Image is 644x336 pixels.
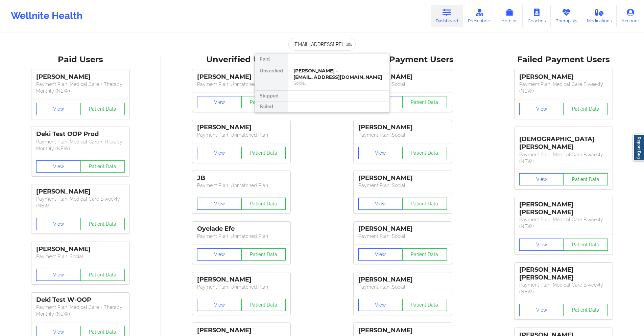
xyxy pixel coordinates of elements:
[36,253,125,260] p: Payment Plan : Social
[551,5,582,27] a: Therapists
[523,5,551,27] a: Coaches
[617,5,644,27] a: Account
[431,5,463,27] a: Dashboard
[166,54,317,65] div: Unverified Users
[80,269,125,281] button: Patient Data
[358,124,447,131] div: [PERSON_NAME]
[5,54,156,65] div: Paid Users
[358,327,447,334] div: [PERSON_NAME]
[197,73,286,81] div: [PERSON_NAME]
[358,198,403,210] button: View
[488,54,639,65] div: Failed Payment Users
[519,216,608,230] p: Payment Plan : Medical Care Biweekly (NEW)
[80,218,125,230] button: Patient Data
[519,239,564,251] button: View
[36,188,125,196] div: [PERSON_NAME]
[197,174,286,182] div: JB
[197,81,286,88] p: Payment Plan : Unmatched Plan
[36,218,81,230] button: View
[197,284,286,290] p: Payment Plan : Unmatched Plan
[255,91,288,102] div: Skipped
[241,198,286,210] button: Patient Data
[36,81,125,94] p: Payment Plan : Medical Care + Therapy Monthly (NEW)
[519,151,608,165] p: Payment Plan : Medical Care Biweekly (NEW)
[402,248,447,261] button: Patient Data
[358,225,447,233] div: [PERSON_NAME]
[197,124,286,131] div: [PERSON_NAME]
[358,233,447,240] p: Payment Plan : Social
[36,296,125,304] div: Deki Test W-OOP
[197,225,286,233] div: Oyelade Efe
[519,266,608,282] div: [PERSON_NAME] [PERSON_NAME]
[463,5,497,27] a: Prescribers
[358,147,403,159] button: View
[36,160,81,173] button: View
[241,147,286,159] button: Patient Data
[358,248,403,261] button: View
[36,73,125,81] div: [PERSON_NAME]
[582,5,617,27] a: Medications
[519,304,564,316] button: View
[402,299,447,311] button: Patient Data
[358,299,403,311] button: View
[197,96,242,108] button: View
[197,276,286,284] div: [PERSON_NAME]
[241,299,286,311] button: Patient Data
[402,147,447,159] button: Patient Data
[402,96,447,108] button: Patient Data
[519,103,564,115] button: View
[519,73,608,81] div: [PERSON_NAME]
[519,173,564,185] button: View
[402,198,447,210] button: Patient Data
[36,138,125,152] p: Payment Plan : Medical Care + Therapy Monthly (NEW)
[197,198,242,210] button: View
[197,233,286,240] p: Payment Plan : Unmatched Plan
[496,5,523,27] a: Admins
[633,134,644,161] a: Report Bug
[255,64,288,91] div: Unverified
[293,68,384,80] div: [PERSON_NAME] - [EMAIL_ADDRESS][DOMAIN_NAME]
[519,201,608,216] div: [PERSON_NAME] [PERSON_NAME]
[36,269,81,281] button: View
[255,53,288,64] div: Paid
[241,248,286,261] button: Patient Data
[358,276,447,284] div: [PERSON_NAME]
[358,81,447,88] p: Payment Plan : Social
[255,102,288,112] div: Failed
[197,327,286,334] div: [PERSON_NAME]
[358,284,447,290] p: Payment Plan : Social
[197,132,286,138] p: Payment Plan : Unmatched Plan
[563,304,608,316] button: Patient Data
[197,299,242,311] button: View
[80,160,125,173] button: Patient Data
[327,54,478,65] div: Skipped Payment Users
[197,248,242,261] button: View
[563,103,608,115] button: Patient Data
[519,282,608,295] p: Payment Plan : Medical Care Biweekly (NEW)
[358,73,447,81] div: [PERSON_NAME]
[293,80,384,86] div: Social
[563,173,608,185] button: Patient Data
[197,147,242,159] button: View
[358,174,447,182] div: [PERSON_NAME]
[563,239,608,251] button: Patient Data
[80,103,125,115] button: Patient Data
[197,182,286,189] p: Payment Plan : Unmatched Plan
[358,132,447,138] p: Payment Plan : Social
[358,182,447,189] p: Payment Plan : Social
[36,245,125,253] div: [PERSON_NAME]
[36,196,125,209] p: Payment Plan : Medical Care Biweekly (NEW)
[519,130,608,151] div: [DEMOGRAPHIC_DATA][PERSON_NAME]
[36,130,125,138] div: Deki Test OOP Prod
[241,96,286,108] button: Patient Data
[519,81,608,94] p: Payment Plan : Medical Care Biweekly (NEW)
[36,103,81,115] button: View
[36,304,125,317] p: Payment Plan : Medical Care + Therapy Monthly (NEW)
